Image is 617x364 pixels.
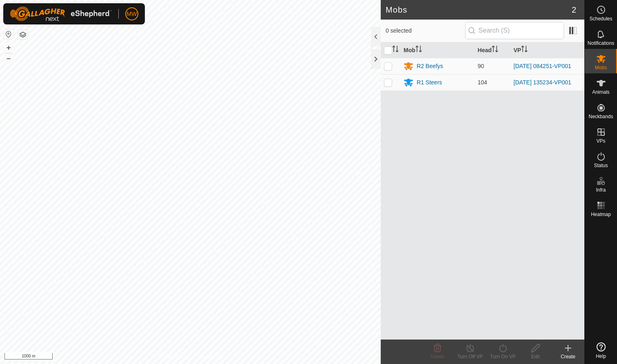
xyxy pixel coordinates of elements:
th: Head [475,42,510,58]
span: Delete [431,354,445,360]
a: [DATE] 084251-VP001 [514,63,571,69]
span: 0 selected [386,26,465,35]
span: Notifications [588,41,614,46]
button: – [4,53,13,63]
p-sorticon: Activate to sort [392,47,399,53]
input: Search (S) [465,22,564,39]
div: R1 Steers [417,78,442,87]
span: Status [594,163,608,168]
span: Neckbands [588,114,613,119]
div: Edit [519,353,552,360]
a: Privacy Policy [158,353,189,361]
span: MW [127,10,137,18]
span: Animals [592,90,610,95]
button: Reset Map [4,29,13,39]
img: Gallagher Logo [10,7,112,21]
th: Mob [400,42,474,58]
a: Help [585,339,617,362]
h2: Mobs [386,5,572,15]
a: [DATE] 135234-VP001 [514,79,571,86]
div: Turn Off VP [454,353,486,360]
span: VPs [596,139,605,143]
button: Map Layers [18,30,28,40]
p-sorticon: Activate to sort [492,47,498,53]
span: 104 [478,79,487,86]
span: Help [596,354,606,359]
span: Mobs [595,65,607,70]
span: 2 [572,4,576,16]
div: R2 Beefys [417,62,443,71]
p-sorticon: Activate to sort [521,47,528,53]
div: Create [552,353,584,360]
div: Turn On VP [486,353,519,360]
button: + [4,43,13,53]
th: VP [510,42,584,58]
span: Heatmap [591,212,611,217]
span: 90 [478,63,484,69]
span: Infra [596,188,606,192]
p-sorticon: Activate to sort [415,47,422,53]
span: Schedules [589,16,612,21]
a: Contact Us [198,353,222,361]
